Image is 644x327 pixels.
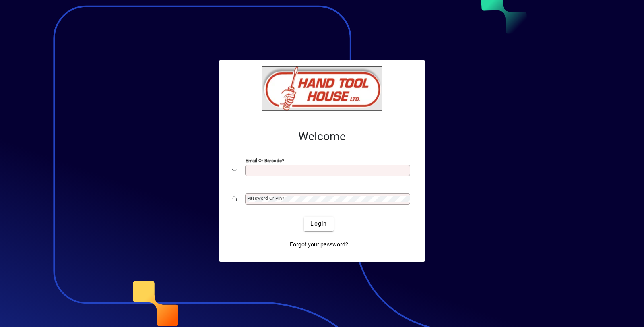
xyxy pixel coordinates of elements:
[287,238,351,252] a: Forgot your password?
[290,240,348,249] span: Forgot your password?
[232,130,412,143] h2: Welcome
[310,219,327,228] span: Login
[304,217,333,231] button: Login
[246,157,282,163] mat-label: Email or Barcode
[247,195,282,201] mat-label: Password or Pin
